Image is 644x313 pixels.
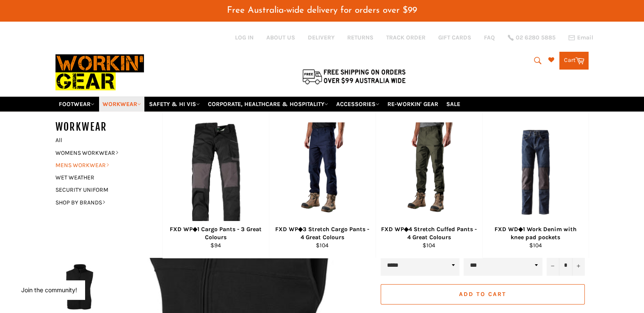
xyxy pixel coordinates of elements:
a: DELIVERY [308,34,334,42]
h5: WORKWEAR [55,120,162,134]
a: SAFETY & HI VIS [146,97,203,112]
button: Reduce item quantity by one [547,255,559,276]
a: FXD WP◆3 Stretch Cargo Pants - 4 Great Colours - Workin' Gear FXD WP◆3 Stretch Cargo Pants - 4 Gr... [269,112,376,258]
a: TRACK ORDER [386,34,426,42]
button: Join the community! [21,286,77,293]
button: Add to Cart [381,284,585,305]
div: FXD WP◆3 Stretch Cargo Pants - 4 Great Colours [274,225,370,242]
img: FXD WP◆4 Stretch Cuffed Pants - 4 Great Colours - Workin' Gear [396,122,462,222]
a: WOMENS WORKWEAR [51,147,154,159]
div: $104 [274,241,370,249]
div: FXD WP◆4 Stretch Cuffed Pants - 4 Great Colours [381,225,477,242]
a: SECURITY UNIFORM [51,184,154,196]
a: WET WEATHER [51,171,154,184]
a: Log in [235,34,254,41]
div: FXD WD◆1 Work Denim with knee pad pockets [488,225,583,242]
a: FOOTWEAR [55,97,98,112]
img: JB Mens Polar Fleece Vest (3OV) - Workin' Gear [60,263,99,310]
a: RETURNS [347,34,373,42]
div: FXD WP◆1 Cargo Pants - 3 Great Colours [168,225,263,242]
a: RE-WORKIN' GEAR [384,97,442,112]
span: 02 6280 5885 [516,35,556,41]
span: Email [577,35,593,41]
a: FXD WP◆4 Stretch Cuffed Pants - 4 Great Colours - Workin' Gear FXD WP◆4 Stretch Cuffed Pants - 4 ... [376,112,482,258]
div: $94 [168,241,263,249]
span: Free Australia-wide delivery for orders over $99 [227,6,417,15]
a: Cart [559,52,589,70]
img: FXD WP◆1 Cargo Pants - 4 Great Colours - Workin' Gear [189,122,242,222]
img: FXD WP◆3 Stretch Cargo Pants - 4 Great Colours - Workin' Gear [289,122,356,222]
a: SALE [443,97,464,112]
a: ABOUT US [266,34,295,42]
div: $104 [488,241,583,249]
a: WORKWEAR [99,97,144,112]
a: FXD WD◆1 Work Denim with knee pad pockets - Workin' Gear FXD WD◆1 Work Denim with knee pad pocket... [482,112,589,258]
a: GIFT CARDS [438,34,471,42]
a: FAQ [484,34,495,42]
button: Increase item quantity by one [572,255,585,276]
div: $104 [381,241,477,249]
img: Workin Gear leaders in Workwear, Safety Boots, PPE, Uniforms. Australia's No.1 in Workwear [55,48,144,96]
a: SHOP BY BRANDS [51,196,154,209]
a: ACCESSORIES [333,97,383,112]
img: Flat $9.95 shipping Australia wide [301,67,407,85]
a: CORPORATE, HEALTHCARE & HOSPITALITY [205,97,332,112]
a: MENS WORKWEAR [51,159,154,171]
a: 02 6280 5885 [508,35,556,41]
a: All [51,134,162,146]
img: FXD WD◆1 Work Denim with knee pad pockets - Workin' Gear [493,130,578,215]
span: Add to Cart [459,291,506,298]
a: FXD WP◆1 Cargo Pants - 4 Great Colours - Workin' Gear FXD WP◆1 Cargo Pants - 3 Great Colours $94 [162,112,269,258]
a: Email [568,34,593,41]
